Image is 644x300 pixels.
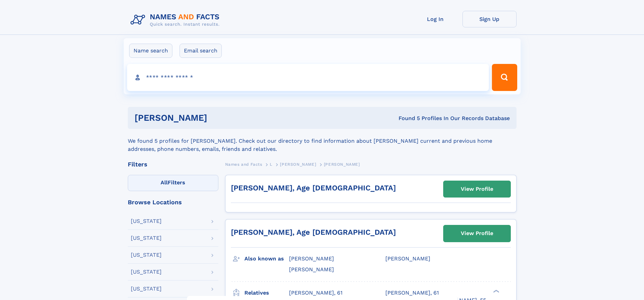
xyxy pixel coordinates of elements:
label: Filters [128,175,218,191]
a: [PERSON_NAME], Age [DEMOGRAPHIC_DATA] [231,184,396,192]
div: [US_STATE] [131,269,162,275]
label: Email search [180,44,222,58]
span: [PERSON_NAME] [385,255,430,262]
span: All [161,179,168,186]
div: Browse Locations [128,199,218,205]
span: [PERSON_NAME] [289,255,334,262]
span: L [270,162,272,167]
a: [PERSON_NAME], Age [DEMOGRAPHIC_DATA] [231,228,396,236]
a: Names and Facts [225,160,262,168]
div: We found 5 profiles for [PERSON_NAME]. Check out our directory to find information about [PERSON_... [128,129,517,153]
a: [PERSON_NAME], 61 [289,289,342,297]
button: Search Button [492,64,517,91]
a: View Profile [444,181,510,197]
div: [US_STATE] [131,252,162,258]
img: Logo Names and Facts [128,11,225,29]
div: [US_STATE] [131,235,162,241]
label: Name search [129,44,172,58]
div: [US_STATE] [131,218,162,224]
div: View Profile [461,226,493,241]
div: ❯ [492,289,500,293]
span: [PERSON_NAME] [324,162,360,167]
span: [PERSON_NAME] [280,162,316,167]
input: search input [127,64,489,91]
h3: Relatives [244,287,289,299]
h1: [PERSON_NAME] [135,114,303,122]
h3: Also known as [244,253,289,264]
a: Sign Up [462,11,517,27]
a: Log In [408,11,462,27]
a: View Profile [444,225,510,241]
div: View Profile [461,181,493,197]
div: [US_STATE] [131,286,162,292]
a: [PERSON_NAME], 61 [385,289,439,297]
a: L [270,160,272,168]
div: Filters [128,161,218,167]
div: Found 5 Profiles In Our Records Database [303,115,510,122]
a: [PERSON_NAME] [280,160,316,168]
span: [PERSON_NAME] [289,266,334,273]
